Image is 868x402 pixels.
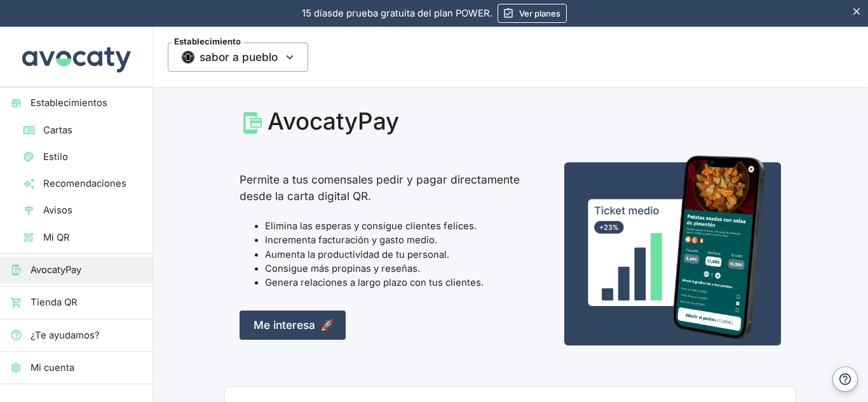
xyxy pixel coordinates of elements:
[43,177,142,191] span: Recomendaciones
[240,311,346,340] a: Me interesa🚀
[832,366,858,392] button: Ayuda y contacto
[172,37,243,46] span: Establecimiento
[268,107,399,135] div: AvocatyPay
[564,156,781,345] img: Captura de pedir desde la carta QR en un móvil
[265,276,484,290] li: Genera relaciones a largo plazo con tus clientes.
[182,51,194,64] img: Thumbnail
[31,295,142,309] span: Tienda QR
[302,8,332,19] span: 15 días
[43,231,142,245] span: Mi QR
[200,48,278,67] span: sabor a pueblo
[43,123,142,137] span: Cartas
[19,27,133,86] img: Avocaty
[31,328,142,342] span: ¿Te ayudamos?
[31,96,142,110] span: Establecimientos
[240,171,534,204] p: Permite a tus comensales pedir y pagar directamente desde la carta digital QR.
[31,263,142,277] span: AvocatyPay
[43,203,142,217] span: Avisos
[31,361,142,375] span: Mi cuenta
[43,150,142,164] span: Estilo
[265,233,484,247] li: Incrementa facturación y gasto medio.
[498,4,567,23] a: Ver planes
[265,262,484,276] li: Consigue más propinas y reseñas.
[265,248,484,262] li: Aumenta la productividad de tu personal.
[846,1,868,23] button: Esconder aviso
[265,219,484,233] li: Elimina las esperas y consigue clientes felices.
[302,6,492,20] p: de prueba gratuita del plan POWER.
[168,43,308,72] span: sabor a pueblo
[320,316,334,335] span: 🚀
[168,43,308,72] button: EstablecimientoThumbnailsabor a pueblo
